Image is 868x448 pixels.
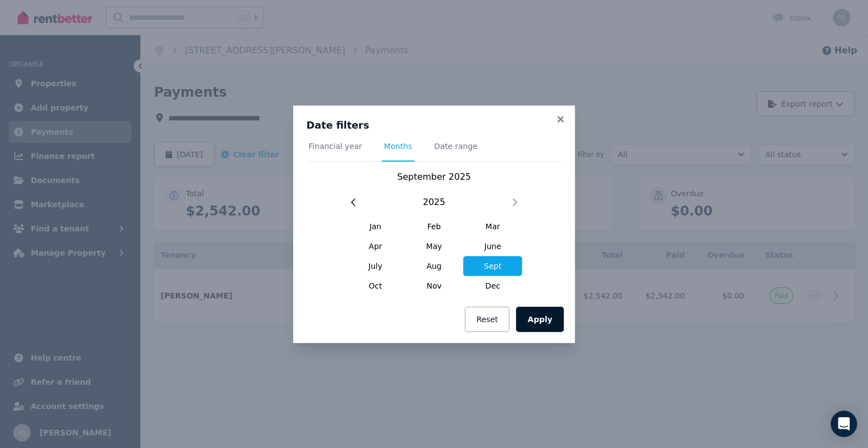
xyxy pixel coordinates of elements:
[434,141,477,152] span: Date range
[346,276,405,296] span: Oct
[423,196,446,209] span: 2025
[516,307,564,332] button: Apply
[309,141,362,152] span: Financial year
[463,256,522,276] span: Sept
[397,172,471,182] span: September 2025
[346,217,405,236] span: Jan
[405,236,464,256] span: May
[463,236,522,256] span: June
[463,217,522,236] span: Mar
[465,307,509,332] button: Reset
[405,256,464,276] span: Aug
[384,141,412,152] span: Months
[306,141,562,162] nav: Tabs
[463,276,522,296] span: Dec
[831,411,857,437] div: Open Intercom Messenger
[405,217,464,236] span: Feb
[346,256,405,276] span: July
[306,119,562,132] h3: Date filters
[405,276,464,296] span: Nov
[346,236,405,256] span: Apr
